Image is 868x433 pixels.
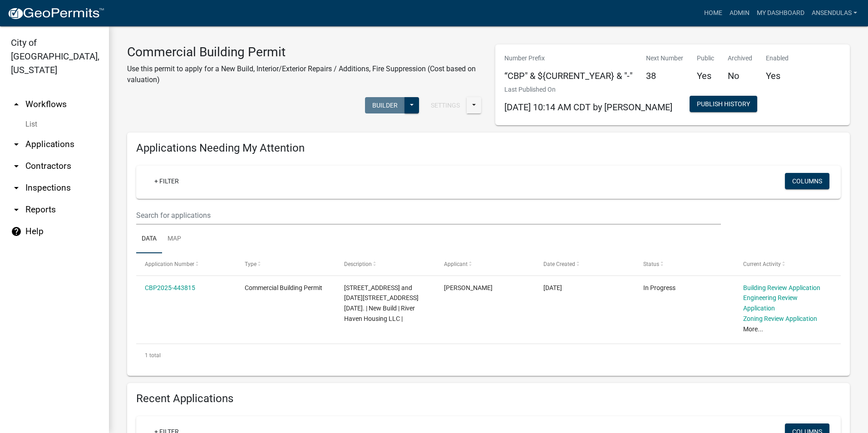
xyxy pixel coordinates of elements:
p: Use this permit to apply for a New Build, Interior/Exterior Repairs / Additions, Fire Suppression... [127,64,482,85]
a: My Dashboard [753,5,808,22]
datatable-header-cell: Date Created [535,253,635,275]
i: arrow_drop_down [11,139,22,150]
span: Description [344,261,372,267]
a: Data [136,225,162,254]
datatable-header-cell: Type [236,253,336,275]
span: Application Number [145,261,194,267]
span: Current Activity [743,261,781,267]
h5: Yes [766,70,789,81]
datatable-header-cell: Current Activity [734,253,834,275]
a: Home [700,5,726,22]
datatable-header-cell: Status [635,253,735,275]
a: + Filter [147,173,186,189]
span: Type [245,261,256,267]
div: 1 total [136,344,841,367]
span: Status [643,261,659,267]
i: arrow_drop_up [11,99,22,110]
span: In Progress [643,284,676,291]
wm-modal-confirm: Workflow Publish History [690,101,757,108]
button: Publish History [690,96,757,112]
p: Last Published On [504,85,672,94]
h4: Applications Needing My Attention [136,142,841,155]
button: Builder [365,97,405,113]
a: CBP2025-443815 [145,284,195,291]
h5: Yes [697,70,714,81]
a: Building Review Application [743,284,820,291]
p: Enabled [766,54,789,63]
h4: Recent Applications [136,392,841,405]
p: Archived [728,54,752,63]
span: [DATE] 10:14 AM CDT by [PERSON_NAME] [504,102,672,113]
a: ansendulas [808,5,861,22]
h5: “CBP" & ${CURRENT_YEAR} & "-" [504,70,632,81]
i: arrow_drop_down [11,161,22,172]
span: Applicant [444,261,468,267]
button: Settings [424,97,467,113]
h5: 38 [646,70,683,81]
i: help [11,226,22,237]
datatable-header-cell: Description [335,253,435,275]
a: Zoning Review Application [743,315,817,322]
h5: No [728,70,752,81]
i: arrow_drop_down [11,204,22,215]
span: Commercial Building Permit [245,284,322,291]
datatable-header-cell: Applicant [435,253,535,275]
a: More... [743,325,763,333]
p: Number Prefix [504,54,632,63]
span: 1800 North Highland Avenue and 1425-1625 Maplewood Drive. | New Build | River Haven Housing LLC | [344,284,419,322]
p: Next Number [646,54,683,63]
span: Date Created [543,261,575,267]
p: Public [697,54,714,63]
i: arrow_drop_down [11,182,22,193]
span: Dean Madagan [444,284,493,291]
a: Engineering Review Application [743,294,798,312]
a: Admin [726,5,753,22]
input: Search for applications [136,206,721,225]
datatable-header-cell: Application Number [136,253,236,275]
a: Map [162,225,187,254]
h3: Commercial Building Permit [127,44,482,60]
span: 07/01/2025 [543,284,562,291]
button: Columns [785,173,829,189]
